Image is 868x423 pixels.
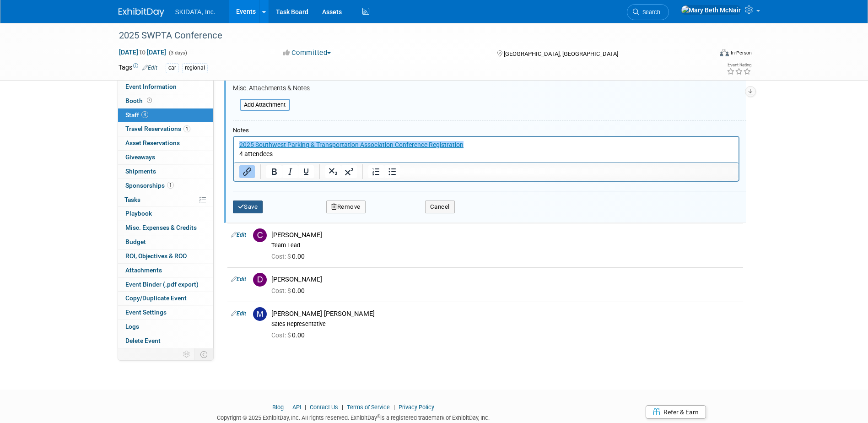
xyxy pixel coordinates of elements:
a: Edit [231,276,246,282]
div: [PERSON_NAME] [271,231,739,239]
span: Staff [125,111,148,119]
td: Personalize Event Tab Strip [179,348,195,360]
div: regional [182,63,208,73]
span: (3 days) [168,50,187,56]
span: 0.00 [271,253,308,260]
div: [PERSON_NAME] [271,275,739,284]
button: Insert/edit link [239,165,255,178]
a: Misc. Expenses & Credits [118,221,213,235]
span: Tasks [124,196,140,203]
span: 1 [167,182,174,189]
img: ExhibitDay [119,8,164,17]
a: Attachments [118,264,213,277]
td: Toggle Event Tabs [194,348,213,360]
span: Event Information [125,83,177,90]
span: Search [639,9,660,16]
span: Cost: $ [271,331,292,339]
span: Giveaways [125,153,155,161]
span: 0.00 [271,287,308,294]
a: API [292,404,301,411]
span: Travel Reservations [125,125,190,132]
button: Underline [298,165,314,178]
span: Booth not reserved yet [145,97,154,104]
a: Terms of Service [347,404,390,411]
span: | [285,404,291,411]
span: Shipments [125,168,156,175]
span: Sponsorships [125,182,174,189]
button: Italic [282,165,298,178]
div: Notes [233,127,739,135]
a: Booth [118,94,213,108]
img: C.jpg [253,228,267,242]
span: Misc. Expenses & Credits [125,224,197,231]
div: [PERSON_NAME] [PERSON_NAME] [271,309,739,318]
span: Budget [125,238,146,245]
td: Tags [119,63,157,73]
a: Event Settings [118,306,213,320]
div: Misc. Attachments & Notes [233,84,746,92]
a: Staff4 [118,108,213,122]
span: 4 [141,111,148,118]
a: Playbook [118,207,213,221]
button: Subscript [325,165,341,178]
div: Event Rating [727,63,751,67]
a: Logs [118,320,213,334]
button: Superscript [341,165,357,178]
span: Event Binder (.pdf export) [125,281,199,288]
button: Remove [326,201,366,213]
span: Attachments [125,266,162,274]
span: SKIDATA, Inc. [175,8,216,16]
a: Giveaways [118,151,213,164]
a: Shipments [118,165,213,179]
a: Edit [231,310,246,317]
sup: ® [377,414,380,419]
span: | [391,404,397,411]
div: Event Format [658,48,752,61]
span: | [302,404,308,411]
iframe: Rich Text Area [234,137,739,162]
button: Committed [280,48,334,58]
button: Cancel [425,201,455,213]
img: Mary Beth McNair [681,5,741,15]
div: car [166,63,179,73]
a: Event Binder (.pdf export) [118,278,213,292]
span: Event Settings [125,309,167,316]
span: to [138,49,147,56]
span: Asset Reservations [125,139,180,146]
span: Cost: $ [271,253,292,260]
div: Copyright © 2025 ExhibitDay, Inc. All rights reserved. ExhibitDay is a registered trademark of Ex... [119,412,589,422]
a: Asset Reservations [118,136,213,150]
button: Numbered list [368,165,384,178]
span: Cost: $ [271,287,292,294]
a: Tasks [118,193,213,207]
a: Privacy Policy [399,404,434,411]
span: [GEOGRAPHIC_DATA], [GEOGRAPHIC_DATA] [504,50,618,57]
img: D.jpg [253,273,267,287]
a: Event Information [118,80,213,94]
a: Copy/Duplicate Event [118,292,213,305]
div: Sales Representative [271,320,739,328]
a: Search [627,4,669,20]
span: Copy/Duplicate Event [125,294,187,302]
div: In-Person [730,49,752,56]
span: [DATE] [DATE] [119,48,167,56]
a: Sponsorships1 [118,179,213,193]
span: Booth [125,97,154,104]
a: Budget [118,235,213,249]
div: Team Lead [271,242,739,249]
div: 2025 SWPTA Conference [116,27,698,44]
img: M.jpg [253,307,267,321]
span: 1 [183,125,190,132]
span: ROI, Objectives & ROO [125,252,187,260]
a: Delete Event [118,334,213,348]
span: Delete Event [125,337,161,344]
a: Edit [142,65,157,71]
span: Playbook [125,210,152,217]
button: Bold [266,165,282,178]
a: Refer & Earn [646,405,706,419]
span: Logs [125,323,139,330]
a: Travel Reservations1 [118,122,213,136]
